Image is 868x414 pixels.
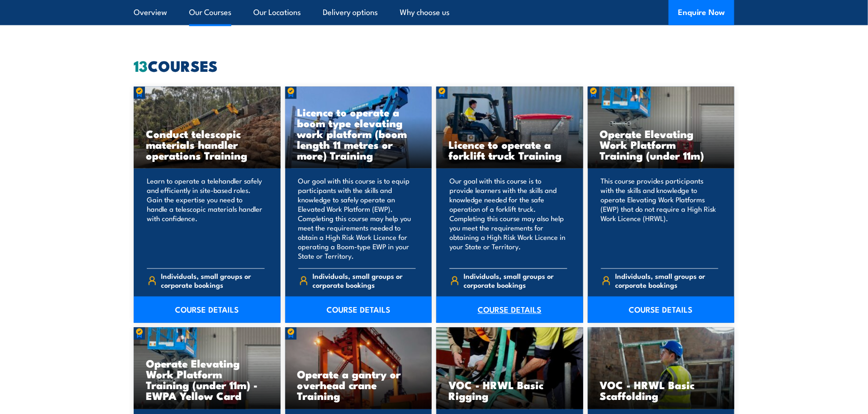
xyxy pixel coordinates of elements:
h3: Operate Elevating Work Platform Training (under 11m) - EWPA Yellow Card [146,358,268,401]
a: COURSE DETAILS [436,297,583,323]
p: This course provides participants with the skills and knowledge to operate Elevating Work Platfor... [601,176,719,261]
span: Individuals, small groups or corporate bookings [615,272,718,290]
h3: Licence to operate a forklift truck Training [449,139,571,161]
h3: Operate Elevating Work Platform Training (under 11m) [600,128,723,161]
a: COURSE DETAILS [134,297,281,323]
span: Individuals, small groups or corporate bookings [312,272,416,290]
span: Individuals, small groups or corporate bookings [161,272,265,290]
span: Individuals, small groups or corporate bookings [464,272,567,290]
h3: VOC - HRWL Basic Scaffolding [600,380,723,401]
h3: Conduct telescopic materials handler operations Training [146,128,268,161]
h3: VOC - HRWL Basic Rigging [449,380,571,401]
h3: Licence to operate a boom type elevating work platform (boom length 11 metres or more) Training [297,107,420,161]
a: COURSE DETAILS [588,297,735,323]
strong: 13 [134,54,148,77]
p: Our goal with this course is to provide learners with the skills and knowledge needed for the saf... [449,176,567,261]
p: Learn to operate a telehandler safely and efficiently in site-based roles. Gain the expertise you... [147,176,265,261]
h3: Operate a gantry or overhead crane Training [297,369,420,401]
p: Our goal with this course is to equip participants with the skills and knowledge to safely operat... [298,176,416,261]
a: COURSE DETAILS [285,297,432,323]
h2: COURSES [134,59,734,72]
